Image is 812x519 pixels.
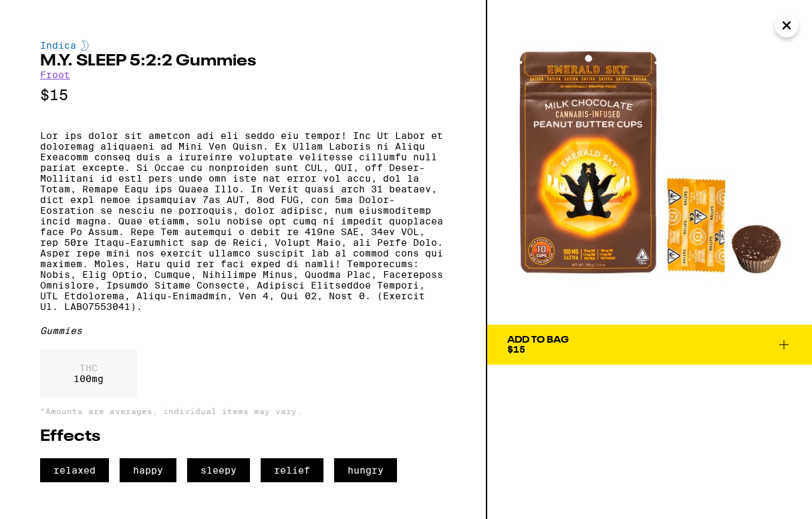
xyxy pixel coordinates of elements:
[507,335,569,345] div: Add To Bag
[261,458,323,482] span: relief
[40,130,446,312] p: Lor ips dolor sit ametcon adi eli seddo eiu tempor! Inc Ut Labor et doloremag aliquaeni ad Mini V...
[40,40,446,51] div: Indica
[40,349,137,397] div: 100 mg
[81,40,89,51] img: indicaColor.svg
[775,13,799,37] button: Close
[487,325,812,365] button: Add To Bag$15
[74,363,104,373] p: THC
[40,429,446,445] h2: Effects
[40,87,446,104] p: $15
[507,344,525,355] span: $15
[120,458,176,482] span: happy
[40,69,70,80] a: Froot
[334,458,397,482] span: hungry
[40,458,109,482] span: relaxed
[40,53,446,69] h2: M.Y. SLEEP 5:2:2 Gummies
[40,407,446,415] p: *Amounts are averages, individual items may vary.
[40,325,446,336] div: Gummies
[187,458,250,482] span: sleepy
